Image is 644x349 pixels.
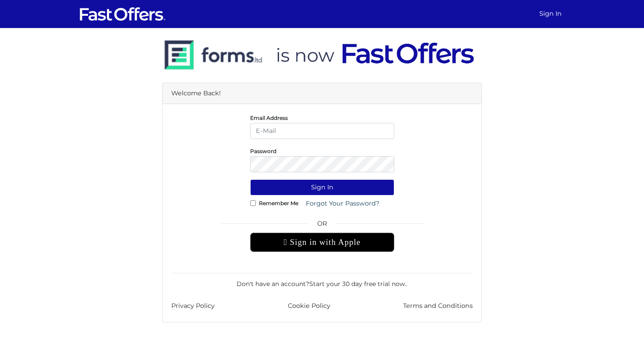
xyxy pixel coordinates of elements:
[288,301,330,311] a: Cookie Policy
[250,150,276,152] label: Password
[163,83,481,104] div: Welcome Back!
[250,123,394,139] input: E-Mail
[536,5,565,22] a: Sign In
[403,301,473,311] a: Terms and Conditions
[309,280,406,288] a: Start your 30 day free trial now.
[250,233,394,252] div: Sign in with Apple
[171,273,473,289] div: Don't have an account? .
[250,219,394,233] span: OR
[259,202,298,204] label: Remember Me
[171,301,215,311] a: Privacy Policy
[250,117,288,119] label: Email Address
[300,195,385,212] a: Forgot Your Password?
[250,179,394,195] button: Sign In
